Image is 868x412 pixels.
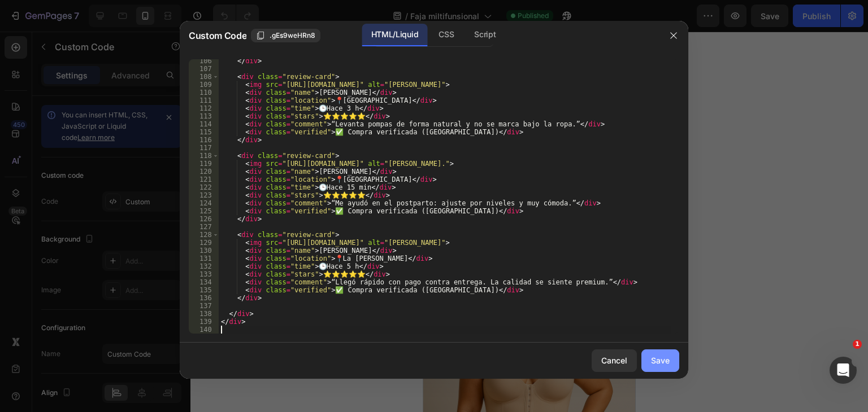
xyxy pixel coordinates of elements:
div: 108 [189,73,219,81]
div: 121 [189,176,219,183]
span: Custom Code [189,29,246,42]
div: 111 [189,97,219,104]
div: 118 [189,152,219,160]
div: 140 [189,326,219,334]
div: 122 [189,183,219,191]
div: 110 [189,89,219,97]
button: Save [641,349,679,372]
button: Cancel [592,349,637,372]
div: 127 [189,223,219,231]
div: 117 [189,144,219,152]
div: 137 [189,302,219,310]
span: 1 [853,340,862,349]
div: 129 [189,239,219,247]
div: [PERSON_NAME] [68,76,144,89]
div: Script [465,24,505,46]
div: 128 [189,231,219,239]
div: 138 [189,310,219,318]
div: ✅ Compra verificada [76,159,136,168]
div: 132 [189,262,219,270]
div: HTML/Liquid [362,24,427,46]
div: CSS [429,24,463,46]
div: Save [651,354,670,366]
div: 120 [189,168,219,176]
div: 124 [189,199,219,207]
div: 136 [189,294,219,302]
div: 134 [189,278,219,286]
div: 131 [189,255,219,262]
div: ⭐⭐⭐⭐⭐ [82,117,130,129]
img: Camila R. [93,44,120,71]
div: 116 [189,136,219,144]
div: 126 [189,215,219,223]
div: 📍 [GEOGRAPHIC_DATA] [62,91,150,103]
div: 123 [189,191,219,199]
button: .gEs9weHRn8 [251,29,320,42]
div: Cancel [601,354,627,366]
span: .gEs9weHRn8 [270,30,315,41]
div: 135 [189,286,219,294]
iframe: Intercom live chat [830,357,857,384]
div: “No se enrolla y el abdomen queda súper plano. Se nota desde el primer uso.” [13,134,199,156]
div: 113 [189,112,219,120]
div: 109 [189,81,219,89]
div: 139 [189,318,219,326]
div: 107 [189,65,219,73]
div: 114 [189,120,219,128]
div: 112 [189,104,219,112]
div: 133 [189,270,219,278]
div: 125 [189,207,219,215]
b: ¡Nuestros cliente estan felices! [34,15,178,27]
div: 🕒 Hace 1 h [87,104,124,114]
div: 106 [189,57,219,65]
div: 119 [189,160,219,168]
div: 130 [189,247,219,255]
div: 115 [189,128,219,136]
